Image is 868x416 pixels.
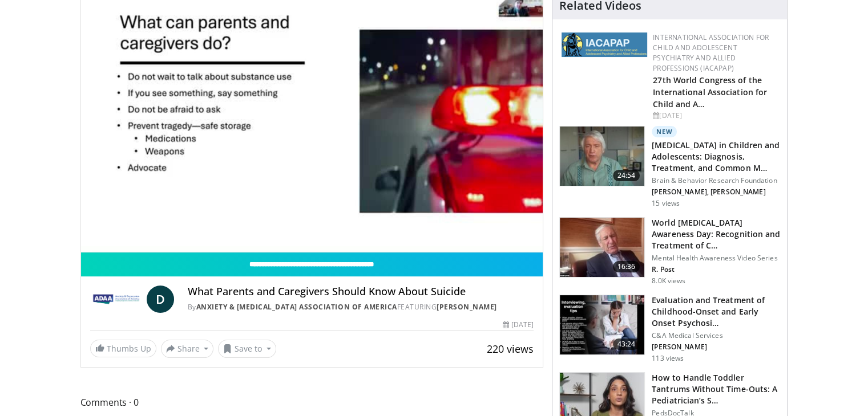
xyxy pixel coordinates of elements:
h3: Evaluation and Treatment of Childhood-Onset and Early Onset Psychosi… [652,295,780,329]
p: 113 views [652,354,684,363]
a: [PERSON_NAME] [437,302,497,312]
button: Share [161,340,214,358]
span: Comments 0 [80,395,544,410]
a: 16:36 World [MEDICAL_DATA] Awareness Day: Recognition and Treatment of C… Mental Health Awareness... [559,217,780,286]
h3: World [MEDICAL_DATA] Awareness Day: Recognition and Treatment of C… [652,217,780,251]
p: Brain & Behavior Research Foundation [652,176,780,185]
div: [DATE] [653,111,778,121]
div: [DATE] [503,320,534,330]
a: International Association for Child and Adolescent Psychiatry and Allied Professions (IACAPAP) [653,32,769,73]
button: Save to [218,340,276,358]
span: 43:24 [613,338,640,350]
h3: [MEDICAL_DATA] in Children and Adolescents: Diagnosis, Treatment, and Common M… [652,140,780,174]
span: 24:54 [613,170,640,181]
img: 9c1ea151-7f89-42e7-b0fb-c17652802da6.150x105_q85_crop-smart_upscale.jpg [560,295,644,354]
a: D [147,286,174,313]
img: 5b8011c7-1005-4e73-bd4d-717c320f5860.150x105_q85_crop-smart_upscale.jpg [560,127,644,186]
a: 43:24 Evaluation and Treatment of Childhood-Onset and Early Onset Psychosi… C&A Medical Services ... [559,295,780,363]
p: Mental Health Awareness Video Series [652,254,780,263]
h4: What Parents and Caregivers Should Know About Suicide [188,286,534,298]
span: 16:36 [613,261,640,272]
p: [PERSON_NAME], [PERSON_NAME] [652,187,780,197]
img: 2a9917ce-aac2-4f82-acde-720e532d7410.png.150x105_q85_autocrop_double_scale_upscale_version-0.2.png [562,32,647,57]
a: 24:54 New [MEDICAL_DATA] in Children and Adolescents: Diagnosis, Treatment, and Common M… Brain &... [559,126,780,208]
a: Thumbs Up [90,340,156,357]
p: New [652,126,677,137]
p: [PERSON_NAME] [652,342,780,352]
p: C&A Medical Services [652,331,780,340]
span: 220 views [487,342,534,356]
p: 8.0K views [652,276,685,286]
a: 27th World Congress of the International Association for Child and A… [653,75,767,109]
div: By FEATURING [188,302,534,312]
h3: How to Handle Toddler Tantrums Without Time-Outs: A Pediatrician’s S… [652,372,780,406]
img: dad9b3bb-f8af-4dab-abc0-c3e0a61b252e.150x105_q85_crop-smart_upscale.jpg [560,218,644,277]
img: Anxiety & Depression Association of America [90,286,142,313]
a: Anxiety & [MEDICAL_DATA] Association of America [196,302,397,312]
p: R. Post [652,265,780,274]
p: 15 views [652,199,680,208]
